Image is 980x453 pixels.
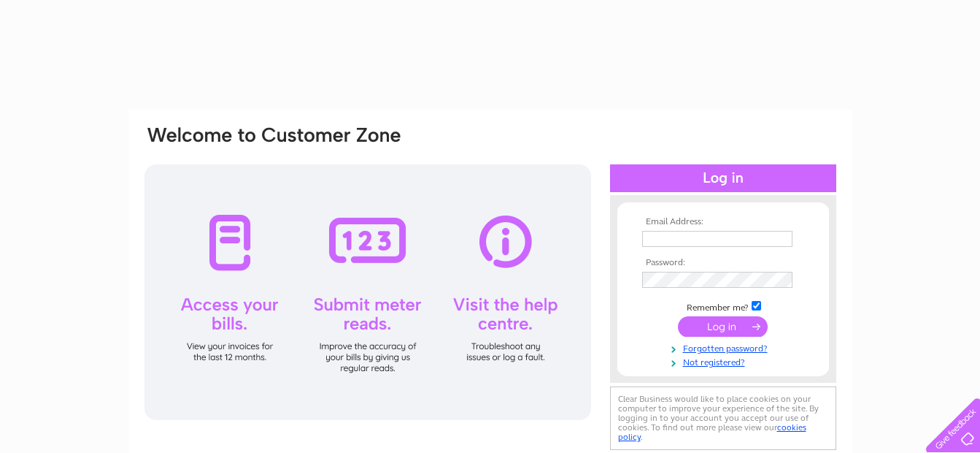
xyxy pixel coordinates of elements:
[610,387,836,450] div: Clear Business would like to place cookies on your computer to improve your experience of the sit...
[642,354,808,368] a: Not registered?
[618,422,806,442] a: cookies policy
[678,316,768,337] input: Submit
[638,258,808,268] th: Password:
[642,340,808,354] a: Forgotten password?
[638,217,808,227] th: Email Address:
[638,299,808,313] td: Remember me?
